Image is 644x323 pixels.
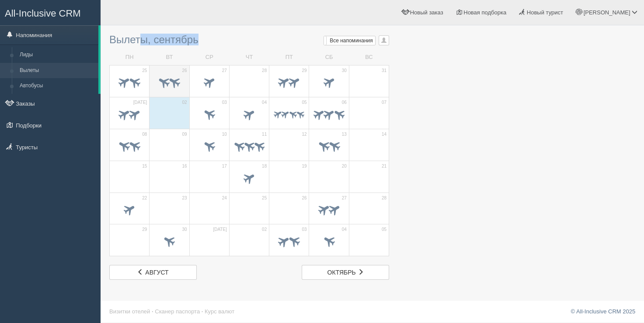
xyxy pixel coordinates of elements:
[302,131,306,137] span: 12
[133,100,147,106] span: [DATE]
[527,9,563,16] span: Новый турист
[269,50,309,65] td: ПТ
[142,131,147,137] span: 08
[142,68,147,74] span: 25
[150,50,189,65] td: ВТ
[110,50,150,65] td: ПН
[0,0,100,24] a: All-Inclusive CRM
[152,308,153,315] span: ·
[182,163,187,169] span: 16
[302,265,389,280] a: октябрь
[302,68,306,74] span: 29
[5,8,81,19] span: All-Inclusive CRM
[222,163,227,169] span: 17
[302,163,306,169] span: 19
[222,68,227,74] span: 27
[222,100,227,106] span: 03
[382,195,386,201] span: 28
[342,131,347,137] span: 13
[262,227,267,233] span: 02
[262,68,267,74] span: 28
[382,163,386,169] span: 21
[342,163,347,169] span: 20
[410,9,443,16] span: Новый заказ
[189,50,229,65] td: СР
[262,100,267,106] span: 04
[182,227,187,233] span: 30
[222,195,227,201] span: 24
[382,68,386,74] span: 31
[309,50,349,65] td: СБ
[382,131,386,137] span: 14
[155,308,200,315] a: Сканер паспорта
[330,38,373,44] span: Все напоминания
[109,34,389,45] h3: Вылеты, сентябрь
[342,227,347,233] span: 04
[302,195,306,201] span: 26
[382,100,386,106] span: 07
[302,100,306,106] span: 05
[182,131,187,137] span: 09
[342,195,347,201] span: 27
[202,308,203,315] span: ·
[182,195,187,201] span: 23
[182,68,187,74] span: 26
[229,50,269,65] td: ЧТ
[109,308,150,315] a: Визитки отелей
[109,265,197,280] a: август
[342,68,347,74] span: 30
[571,308,635,315] a: © All-Inclusive CRM 2025
[463,9,506,16] span: Новая подборка
[205,308,234,315] a: Курс валют
[302,227,306,233] span: 03
[142,195,147,201] span: 22
[262,195,267,201] span: 25
[327,269,355,276] span: октябрь
[222,131,227,137] span: 10
[16,63,98,79] a: Вылеты
[342,100,347,106] span: 06
[583,9,630,16] span: [PERSON_NAME]
[262,163,267,169] span: 18
[142,163,147,169] span: 15
[382,227,386,233] span: 05
[349,50,389,65] td: ВС
[16,47,98,63] a: Лиды
[16,78,98,94] a: Автобусы
[213,227,226,233] span: [DATE]
[262,131,267,137] span: 11
[145,269,168,276] span: август
[182,100,187,106] span: 02
[142,227,147,233] span: 29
